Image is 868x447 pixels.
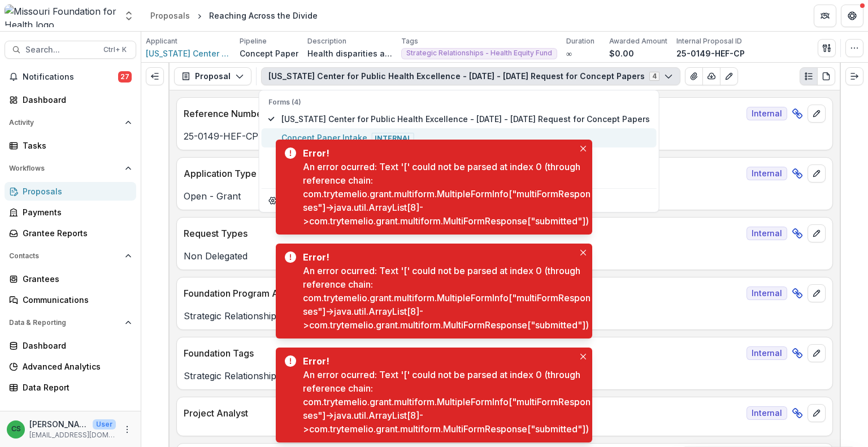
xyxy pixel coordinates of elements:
a: Grantee Reports [5,224,136,242]
span: 27 [118,71,132,83]
button: edit [808,105,826,123]
button: Open Contacts [5,247,136,265]
div: Advanced Analytics [23,361,127,372]
a: Dashboard [5,90,136,109]
button: edit [808,224,826,242]
span: Internal [747,287,787,300]
p: [PERSON_NAME] [29,418,88,430]
p: Foundation Program Areas [184,287,742,300]
p: Tags [401,36,418,46]
button: Search... [5,41,136,59]
p: Awarded Amount [609,36,667,46]
div: Error! [303,146,588,160]
div: Payments [23,206,127,218]
div: Grantee Reports [23,227,127,239]
nav: breadcrumb [146,7,322,24]
a: Payments [5,203,136,222]
div: An error ocurred: Text '[' could not be parsed at index 0 (through reference chain: com.trytemeli... [303,160,592,228]
span: Concept Paper Information [281,151,650,163]
button: Close [576,350,590,363]
img: Missouri Foundation for Health logo [5,5,116,27]
button: Get Help [841,5,863,27]
p: Strategic Relationships [184,309,826,323]
span: Notifications [23,72,118,82]
p: Non Delegated [184,249,826,263]
span: Concept Paper Intake [281,132,650,144]
button: Open entity switcher [121,5,137,27]
span: Search... [25,45,97,55]
button: edit [808,404,826,422]
p: Request Types [184,227,742,240]
span: Contacts [9,252,120,260]
div: Grantees [23,273,127,285]
a: [US_STATE] Center for Public Health Excellence [146,47,231,59]
span: Internal [747,406,787,420]
span: Workflows [9,164,120,172]
button: Partners [814,5,836,27]
div: Data Report [23,381,127,393]
p: Strategic Relationships - Health Equity Fund [184,369,826,383]
button: Edit as form [720,67,738,85]
a: Dashboard [5,336,136,355]
div: Proposals [23,185,127,197]
span: [US_STATE] Center for Public Health Excellence - [DATE] - [DATE] Request for Concept Papers [281,113,650,125]
span: Internal [747,227,787,240]
a: Proposals [146,7,194,24]
p: 25-0149-HEF-CP [676,47,745,59]
button: More [120,423,134,436]
div: Tasks [23,140,127,151]
div: Proposals [150,10,190,21]
span: Strategic Relationships - Health Equity Fund [406,49,552,57]
button: Close [576,246,590,259]
a: Communications [5,290,136,309]
button: View Attached Files [685,67,703,85]
a: Advanced Analytics [5,357,136,376]
button: Proposal [174,67,251,85]
p: Duration [566,36,594,46]
a: Tasks [5,136,136,155]
span: Internal [747,167,787,180]
p: Description [307,36,346,46]
span: Internal [747,107,787,120]
p: User [93,419,116,429]
button: Close [576,142,590,155]
p: Foundation Tags [184,346,742,360]
p: ∞ [566,47,572,59]
p: Pipeline [240,36,267,46]
div: An error ocurred: Text '[' could not be parsed at index 0 (through reference chain: com.trytemeli... [303,368,592,436]
div: An error ocurred: Text '[' could not be parsed at index 0 (through reference chain: com.trytemeli... [303,264,592,332]
button: [US_STATE] Center for Public Health Excellence - [DATE] - [DATE] Request for Concept Papers4 [261,67,680,85]
a: Proposals [5,182,136,201]
p: Forms (4) [268,97,650,107]
button: Expand left [146,67,164,85]
button: edit [808,344,826,362]
span: Internal [372,133,414,144]
p: Internal Proposal ID [676,36,742,46]
span: Proposal Contact Information [281,170,650,183]
p: Reference Number [184,107,742,120]
a: Grantees [5,270,136,288]
div: Chase Shiflet [11,426,21,433]
button: edit [808,164,826,183]
div: Dashboard [23,94,127,106]
p: Concept Paper [240,47,298,59]
p: [EMAIL_ADDRESS][DOMAIN_NAME] [29,430,116,440]
p: Health disparities and inequities in rural, suburban, and urban spaces hurt us all; however, thes... [307,47,392,59]
p: $0.00 [609,47,634,59]
p: Open - Grant [184,189,826,203]
span: Activity [9,119,120,127]
p: Application Type [184,167,742,180]
div: Dashboard [23,340,127,351]
p: Project Analyst [184,406,742,420]
button: Open Workflows [5,159,136,177]
p: Applicant [146,36,177,46]
div: Ctrl + K [101,44,129,56]
button: Open Activity [5,114,136,132]
span: Data & Reporting [9,319,120,327]
div: Reaching Across the Divide [209,10,318,21]
button: Expand right [845,67,863,85]
div: Communications [23,294,127,306]
p: 25-0149-HEF-CP [184,129,826,143]
div: Error! [303,250,588,264]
